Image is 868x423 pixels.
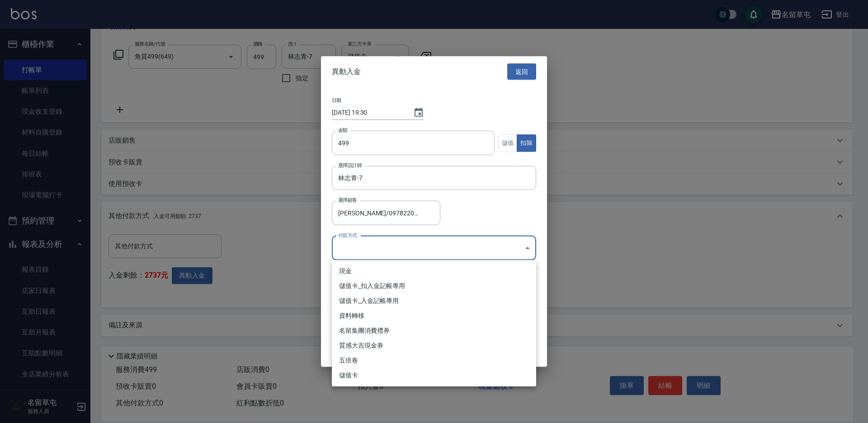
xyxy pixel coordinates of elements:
li: 名留集團消費禮券 [332,323,536,338]
li: 資料轉移 [332,308,536,323]
li: 質感大吉現金券 [332,338,536,353]
li: 現金 [332,264,536,279]
li: 儲值卡 [332,368,536,383]
li: 儲值卡_扣入金記帳專用 [332,279,536,293]
li: 儲值卡_入金記帳專用 [332,293,536,308]
li: 五倍卷 [332,353,536,368]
